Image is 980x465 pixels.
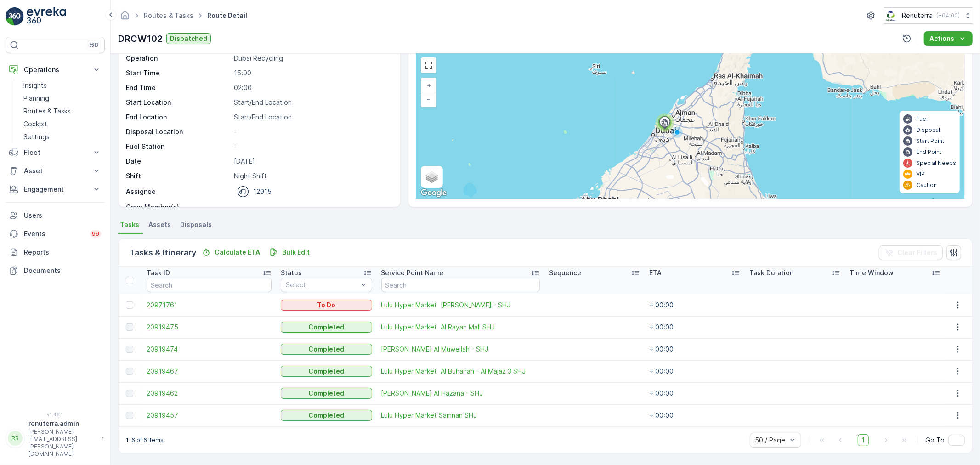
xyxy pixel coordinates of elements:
[28,419,97,428] p: renuterra.admin
[308,411,344,420] p: Completed
[281,388,372,399] button: Completed
[916,181,937,189] p: Caution
[144,11,193,19] a: Routes & Tasks
[422,167,442,187] a: Layers
[234,157,391,166] p: [DATE]
[916,126,940,134] p: Disposal
[381,268,444,278] p: Service Point Name
[645,382,745,404] td: + 00:00
[6,206,105,225] a: Users
[253,187,272,196] p: 12915
[166,33,211,44] button: Dispatched
[24,148,86,157] p: Fleet
[24,185,86,194] p: Engagement
[916,115,928,123] p: Fuel
[24,266,101,275] p: Documents
[234,68,391,78] p: 15:00
[126,301,133,309] div: Toggle Row Selected
[234,98,391,107] p: Start/End Location
[381,411,540,420] span: Lulu Hyper Market Samnan SHJ
[916,137,944,145] p: Start Point
[23,107,71,116] p: Routes & Tasks
[645,316,745,338] td: + 00:00
[422,92,436,106] a: Zoom Out
[381,301,540,310] a: Lulu Hyper Market Al Butina - SHJ
[126,98,230,107] p: Start Location
[147,323,272,332] a: 20919475
[6,162,105,180] button: Asset
[24,248,101,257] p: Reports
[234,83,391,92] p: 02:00
[20,92,105,105] a: Planning
[126,157,230,166] p: Date
[126,83,230,92] p: End Time
[850,268,894,278] p: Time Window
[20,130,105,143] a: Settings
[549,268,581,278] p: Sequence
[902,11,933,20] p: Renuterra
[234,127,391,136] p: -
[147,278,272,292] input: Search
[419,187,449,199] a: Open this area in Google Maps (opens a new window)
[234,54,391,63] p: Dubai Recycling
[6,243,105,261] a: Reports
[281,410,372,421] button: Completed
[281,268,302,278] p: Status
[147,301,272,310] span: 20971761
[120,14,130,22] a: Homepage
[126,323,133,331] div: Toggle Row Selected
[381,367,540,376] a: Lulu Hyper Market Al Buhairah - Al Majaz 3 SHJ
[130,246,196,259] p: Tasks & Itinerary
[118,32,163,45] p: DRCW102
[170,34,207,43] p: Dispatched
[426,95,431,103] span: −
[126,437,164,444] p: 1-6 of 6 items
[656,113,674,132] div: 6
[427,81,431,89] span: +
[381,323,540,332] a: Lulu Hyper Market Al Rayan Mall SHJ
[281,344,372,355] button: Completed
[925,436,945,445] span: Go To
[24,166,86,176] p: Asset
[6,61,105,79] button: Operations
[645,338,745,360] td: + 00:00
[126,68,230,78] p: Start Time
[281,300,372,311] button: To Do
[126,203,230,212] p: Crew Member(s)
[858,434,869,446] span: 1
[23,81,47,90] p: Insights
[419,187,449,199] img: Google
[147,389,272,398] a: 20919462
[147,268,170,278] p: Task ID
[6,225,105,243] a: Events99
[282,248,310,257] p: Bulk Edit
[416,53,964,199] div: 0
[308,389,344,398] p: Completed
[24,211,101,220] p: Users
[147,367,272,376] a: 20919467
[126,54,230,63] p: Operation
[234,203,391,212] p: -
[381,389,540,398] span: [PERSON_NAME] Al Hazana - SHJ
[92,230,99,238] p: 99
[645,404,745,426] td: + 00:00
[381,345,540,354] a: Lulu Hypermarket Al Muweilah - SHJ
[6,419,105,458] button: RRrenuterra.admin[PERSON_NAME][EMAIL_ADDRESS][PERSON_NAME][DOMAIN_NAME]
[879,245,943,260] button: Clear Filters
[308,323,344,332] p: Completed
[6,7,24,26] img: logo
[126,171,230,181] p: Shift
[126,412,133,419] div: Toggle Row Selected
[126,368,133,375] div: Toggle Row Selected
[281,322,372,333] button: Completed
[286,280,357,289] p: Select
[6,261,105,280] a: Documents
[148,220,171,229] span: Assets
[884,7,973,24] button: Renuterra(+04:00)
[147,345,272,354] a: 20919474
[422,79,436,92] a: Zoom In
[23,94,49,103] p: Planning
